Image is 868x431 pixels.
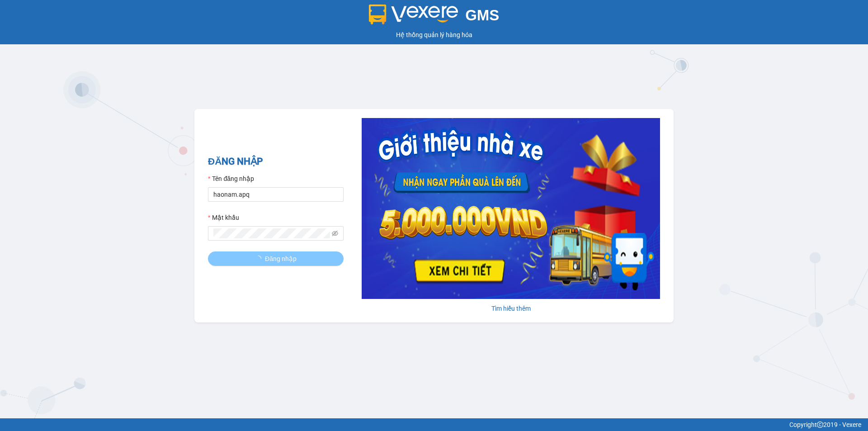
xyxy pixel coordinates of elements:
[2,30,866,40] div: Hệ thống quản lý hàng hóa
[208,251,344,266] button: Đăng nhập
[265,254,297,264] span: Đăng nhập
[208,154,344,169] h2: ĐĂNG NHẬP
[369,5,458,24] img: logo 2
[208,174,254,184] label: Tên đăng nhập
[213,228,330,238] input: Mật khẩu
[369,14,500,21] a: GMS
[208,187,344,202] input: Tên đăng nhập
[332,230,338,237] span: eye-invisible
[362,118,660,299] img: banner-0
[7,420,861,430] div: Copyright 2019 - Vexere
[817,422,823,428] span: copyright
[208,213,239,223] label: Mật khẩu
[465,7,499,24] span: GMS
[362,303,660,313] div: Tìm hiểu thêm
[255,256,265,262] span: loading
